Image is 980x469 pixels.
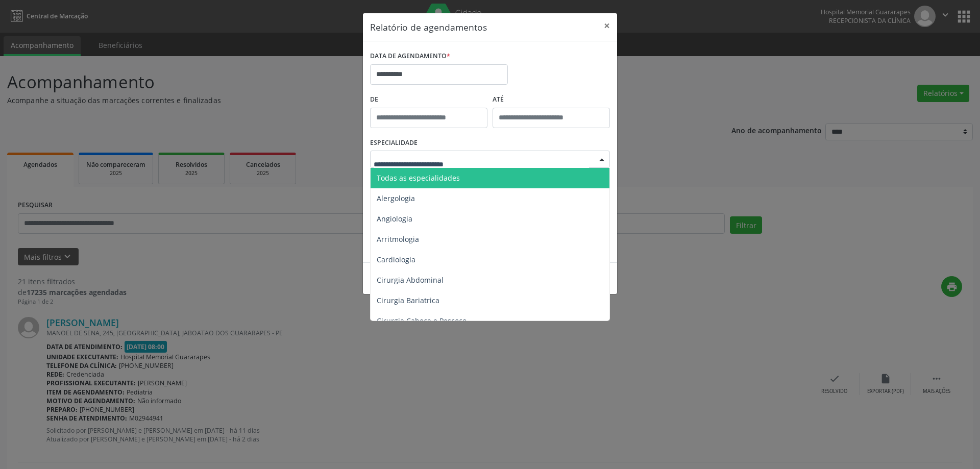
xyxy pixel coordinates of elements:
[377,234,419,244] span: Arritmologia
[377,316,467,326] span: Cirurgia Cabeça e Pescoço
[377,295,439,305] span: Cirurgia Bariatrica
[370,92,487,108] label: De
[597,13,617,38] button: Close
[377,214,412,224] span: Angiologia
[377,255,415,264] span: Cardiologia
[370,48,450,64] label: DATA DE AGENDAMENTO
[377,275,444,285] span: Cirurgia Abdominal
[370,135,418,151] label: ESPECIALIDADE
[370,20,487,34] h5: Relatório de agendamentos
[377,193,415,203] span: Alergologia
[377,173,460,183] span: Todas as especialidades
[493,92,610,108] label: ATÉ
